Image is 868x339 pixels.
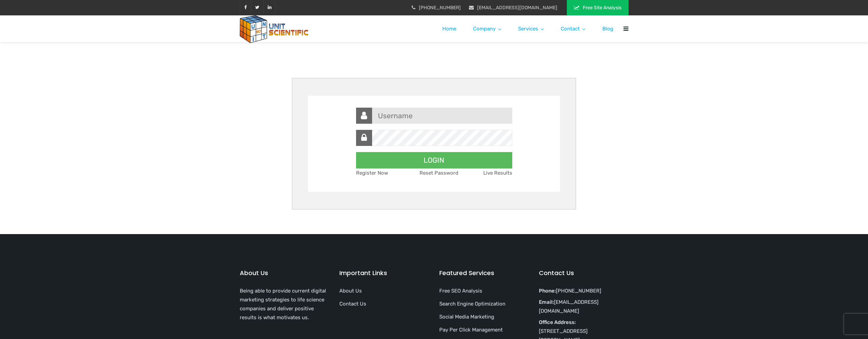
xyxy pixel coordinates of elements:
[356,108,512,124] input: Username
[439,268,529,278] h5: Featured Services
[473,15,501,42] a: Company
[469,3,557,12] li: [EMAIL_ADDRESS][DOMAIN_NAME]
[602,15,613,42] a: Blog
[240,268,329,278] h5: About Us
[539,319,576,325] strong: Office Address:
[420,170,458,176] a: Reset Password
[439,327,503,333] a: Pay Per Click Management
[339,288,362,294] a: About Us
[339,268,429,278] h5: Important Links
[539,268,629,278] h5: Contact Us
[439,314,494,320] a: Social Media Marketing
[356,170,388,176] a: Register Now
[439,301,505,307] a: Search Engine Optimization
[339,301,366,307] a: Contact Us
[412,3,461,12] li: [PHONE_NUMBER]
[439,288,482,294] a: Free SEO Analysis
[442,15,456,42] a: Home
[356,152,512,168] input: LOGIN
[539,298,629,315] p: [EMAIL_ADDRESS][DOMAIN_NAME]
[539,286,629,295] p: [PHONE_NUMBER]
[518,15,544,42] a: Services
[539,299,554,305] strong: Email:
[240,286,329,322] p: Being able to provide current digital marketing strategies to life science companies and deliver ...
[483,170,512,176] a: Live Results
[561,15,586,42] a: Contact
[539,288,556,294] strong: Phone:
